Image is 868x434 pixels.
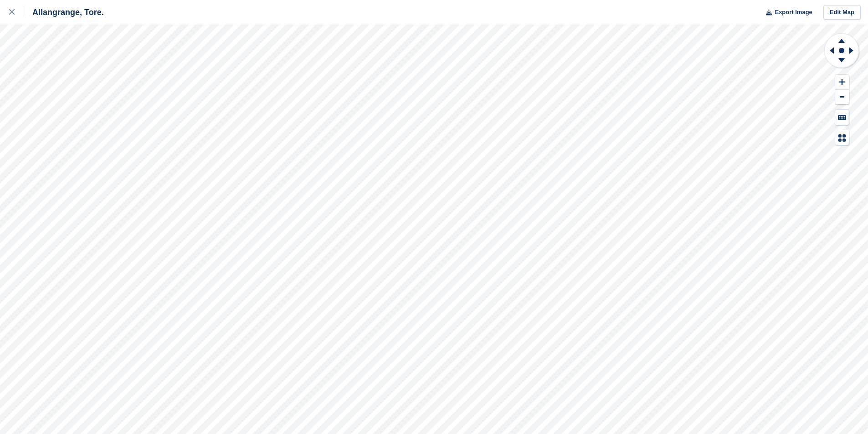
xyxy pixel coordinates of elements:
button: Zoom Out [835,90,849,105]
button: Keyboard Shortcuts [835,110,849,125]
a: Edit Map [823,5,861,20]
button: Map Legend [835,130,849,145]
button: Zoom In [835,75,849,90]
div: Allangrange, Tore. [24,7,104,18]
span: Export Image [775,8,812,17]
button: Export Image [760,5,812,20]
